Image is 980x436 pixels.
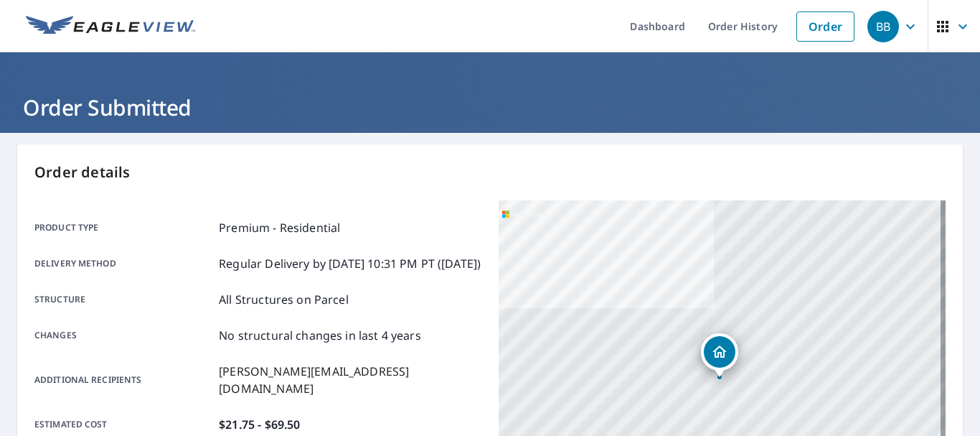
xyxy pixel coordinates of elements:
[34,416,213,433] p: Estimated cost
[219,255,481,272] p: Regular Delivery by [DATE] 10:31 PM PT ([DATE])
[34,162,946,183] p: Order details
[34,327,213,344] p: Changes
[34,219,213,236] p: Product type
[219,363,481,397] p: [PERSON_NAME][EMAIL_ADDRESS][DOMAIN_NAME]
[867,11,899,42] div: BB
[219,291,349,308] p: All Structures on Parcel
[796,11,854,42] a: Order
[219,219,340,236] p: Premium - Residential
[34,363,213,397] p: Additional recipients
[26,16,195,37] img: EV Logo
[34,255,213,272] p: Delivery method
[34,291,213,308] p: Structure
[219,416,300,433] p: $21.75 - $69.50
[219,327,421,344] p: No structural changes in last 4 years
[17,93,963,122] h1: Order Submitted
[701,333,738,378] div: Dropped pin, building 1, Residential property, 11021 Elliot St Riverview, FL 33578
